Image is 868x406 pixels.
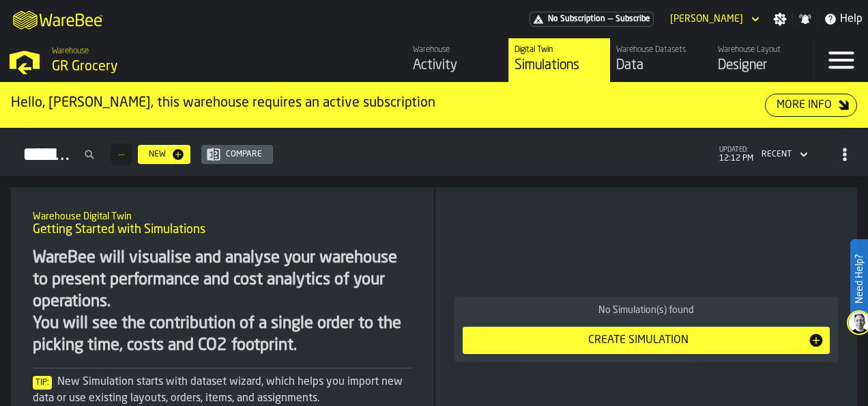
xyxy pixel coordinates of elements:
[765,94,857,117] button: button-More Info
[413,56,503,75] div: Activity
[515,45,605,55] div: Digital Twin
[616,14,650,24] span: Subscribe
[508,38,610,82] a: link-to-/wh/i/e451d98b-95f6-4604-91ff-c80219f9c36d/simulations
[771,97,837,113] div: More Info
[718,45,808,55] div: Warehouse Layout
[33,208,412,222] h2: Sub Title
[712,38,813,82] a: link-to-/wh/i/e451d98b-95f6-4604-91ff-c80219f9c36d/designer
[756,146,811,163] div: DropdownMenuValue-4
[220,150,267,159] div: Compare
[463,305,830,316] div: No Simulation(s) found
[616,45,706,55] div: Warehouse Datasets
[719,146,753,154] span: updated:
[468,332,808,349] div: Create Simulation
[515,56,605,75] div: Simulations
[548,14,605,24] span: No Subscription
[665,11,762,27] div: DropdownMenuValue-Jessica Derkacz
[138,145,190,164] button: button-New
[33,376,52,390] span: Tip:
[11,94,765,113] div: Hello, [PERSON_NAME], this warehouse requires an active subscription
[413,45,503,55] div: Warehouse
[530,12,654,27] a: link-to-/wh/i/e451d98b-95f6-4604-91ff-c80219f9c36d/pricing/
[52,46,89,56] span: Warehouse
[670,14,743,25] div: DropdownMenuValue-Jessica Derkacz
[201,145,273,164] button: button-Compare
[719,154,753,163] span: 12:12 PM
[852,241,867,317] label: Need Help?
[840,11,863,27] span: Help
[463,327,830,354] button: button-Create Simulation
[762,150,792,159] div: DropdownMenuValue-4
[143,150,171,159] div: New
[407,38,508,82] a: link-to-/wh/i/e451d98b-95f6-4604-91ff-c80219f9c36d/feed/
[22,198,423,247] div: title-Getting Started with Simulations
[793,12,818,26] label: button-toggle-Notifications
[718,56,808,75] div: Designer
[530,12,654,27] div: Menu Subscription
[818,11,868,27] label: button-toggle-Help
[33,247,412,357] div: WareBee will visualise and analyse your warehouse to present performance and cost analytics of yo...
[608,14,613,24] span: —
[52,57,298,77] div: GR Grocery
[119,150,124,159] span: —
[616,56,706,75] div: Data
[768,12,792,26] label: button-toggle-Settings
[610,38,712,82] a: link-to-/wh/i/e451d98b-95f6-4604-91ff-c80219f9c36d/data
[105,144,138,165] div: ButtonLoadMore-Load More-Prev-First-Last
[814,38,868,82] label: button-toggle-Menu
[33,222,205,237] span: Getting Started with Simulations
